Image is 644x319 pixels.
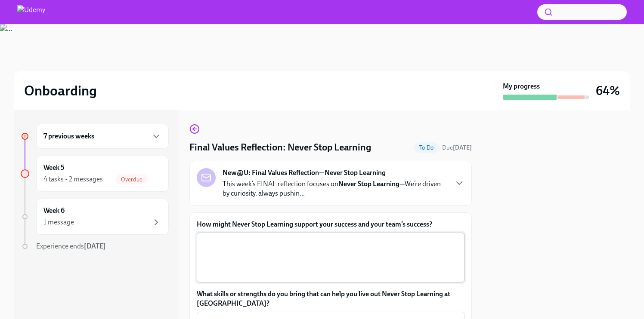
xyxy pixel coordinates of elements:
[442,144,472,151] span: Due
[43,163,65,172] h6: Week 5
[197,289,464,308] label: What skills or strengths do you bring that can help you live out Never Stop Learning at [GEOGRAPH...
[43,218,74,227] div: 1 message
[223,179,447,198] p: This week’s FINAL reflection focuses on —We’re driven by curiosity, always pushin...
[503,82,540,91] strong: My progress
[21,156,169,192] a: Week 54 tasks • 2 messagesOverdue
[189,141,371,154] h4: Final Values Reflection: Never Stop Learning
[17,5,45,19] img: Udemy
[414,144,439,151] span: To Do
[84,242,106,250] strong: [DATE]
[36,124,169,149] div: 7 previous weeks
[24,82,97,99] h2: Onboarding
[43,206,65,215] h6: Week 6
[197,220,464,229] label: How might Never Stop Learning support your success and your team’s success?
[338,180,399,188] strong: Never Stop Learning
[596,83,620,98] h3: 64%
[453,144,472,151] strong: [DATE]
[21,199,169,235] a: Week 61 message
[43,132,94,141] h6: 7 previous weeks
[116,176,148,183] span: Overdue
[442,144,472,152] span: September 29th, 2025 17:00
[43,175,103,184] div: 4 tasks • 2 messages
[223,168,386,178] strong: New@U: Final Values Reflection—Never Stop Learning
[36,242,106,250] span: Experience ends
